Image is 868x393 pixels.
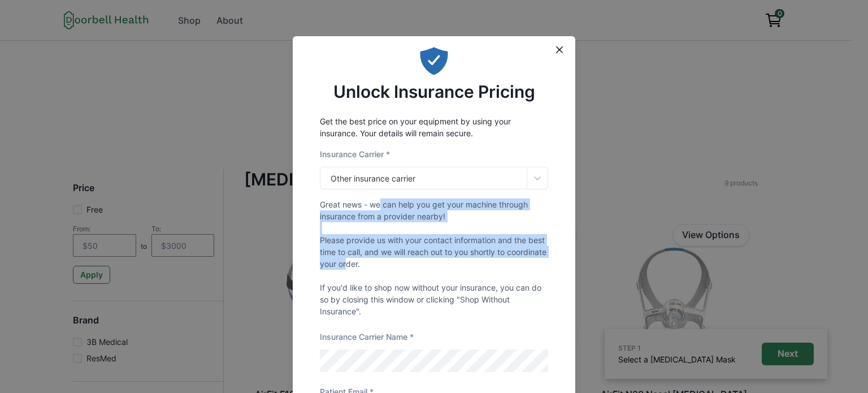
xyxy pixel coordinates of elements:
[331,172,415,184] div: Other insurance carrier
[333,81,535,102] h2: Unlock Insurance Pricing
[320,115,548,139] p: Get the best price on your equipment by using your insurance. Your details will remain secure.
[320,331,414,343] label: Insurance Carrier Name
[550,41,568,59] button: Close
[320,148,390,160] label: Insurance Carrier
[320,198,548,317] p: Great news - we can help you get your machine through insurance from a provider nearby! Please pr...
